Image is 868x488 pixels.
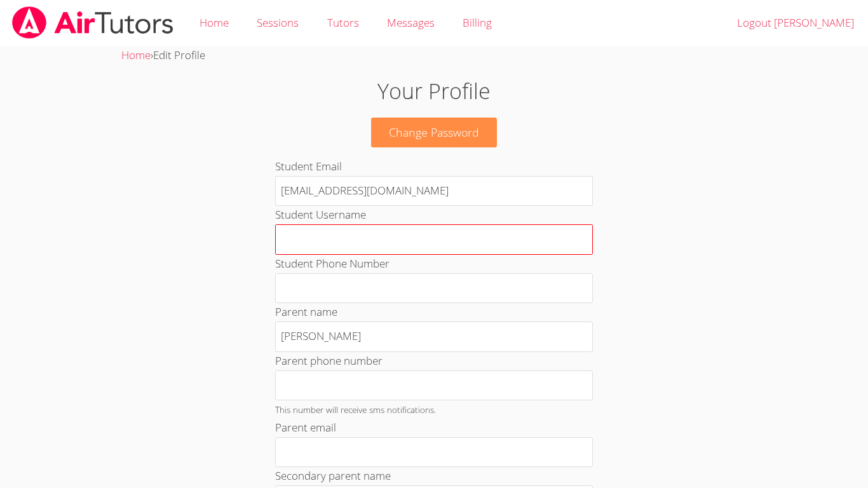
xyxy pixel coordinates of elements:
h1: Your Profile [200,75,668,107]
label: Secondary parent name [275,468,391,483]
small: This number will receive sms notifications. [275,403,436,416]
img: airtutors_banner-c4298cdbf04f3fff15de1276eac7730deb9818008684d7c2e4769d2f7ddbe033.png [11,6,175,39]
label: Parent email [275,420,336,435]
label: Parent name [275,304,337,319]
label: Student Email [275,159,342,173]
label: Student Phone Number [275,256,390,271]
span: Messages [387,15,435,30]
div: › [121,46,747,65]
a: Home [121,48,151,62]
a: Change Password [371,118,497,147]
label: Student Username [275,207,366,222]
label: Parent phone number [275,353,383,368]
span: Edit Profile [153,48,205,62]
